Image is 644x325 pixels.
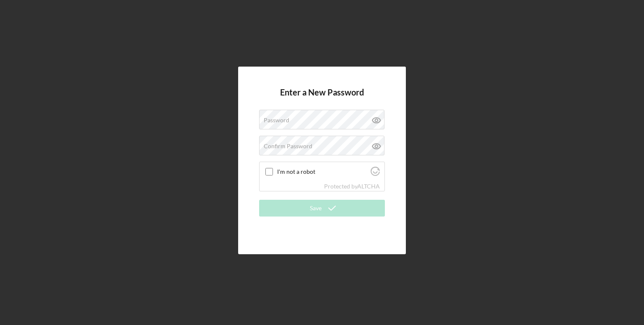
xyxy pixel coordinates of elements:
h4: Enter a New Password [280,88,364,110]
a: Visit Altcha.org [357,183,380,190]
label: Password [264,117,289,124]
div: Save [310,200,322,217]
div: Protected by [324,183,380,190]
label: I'm not a robot [277,168,368,175]
label: Confirm Password [264,143,312,150]
button: Save [259,200,385,217]
a: Visit Altcha.org [371,170,380,177]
